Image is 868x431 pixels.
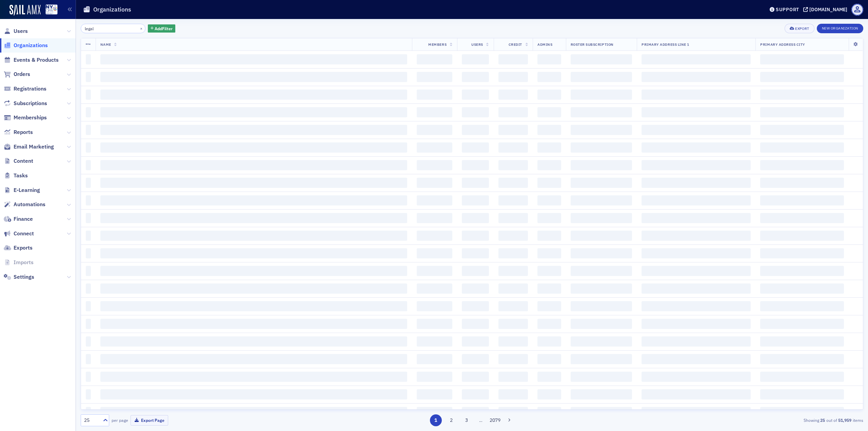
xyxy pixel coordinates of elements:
[4,172,28,179] a: Tasks
[100,389,407,399] span: ‌
[462,354,489,364] span: ‌
[100,160,407,170] span: ‌
[86,301,91,311] span: ‌
[14,27,28,35] span: Users
[537,107,561,117] span: ‌
[100,266,407,276] span: ‌
[462,301,489,311] span: ‌
[571,125,632,135] span: ‌
[14,143,54,151] span: Email Marketing
[462,72,489,82] span: ‌
[430,414,442,426] button: 1
[498,195,528,205] span: ‌
[571,407,632,417] span: ‌
[498,354,528,364] span: ‌
[642,389,751,399] span: ‌
[498,283,528,294] span: ‌
[642,283,751,294] span: ‌
[4,187,40,194] a: E-Learning
[4,114,47,121] a: Memberships
[498,107,528,117] span: ‌
[462,283,489,294] span: ‌
[86,283,91,294] span: ‌
[86,195,91,205] span: ‌
[100,195,407,205] span: ‌
[760,142,844,153] span: ‌
[462,336,489,347] span: ‌
[537,72,561,82] span: ‌
[498,54,528,64] span: ‌
[642,231,751,241] span: ‌
[100,125,407,135] span: ‌
[498,389,528,399] span: ‌
[4,230,34,237] a: Connect
[417,231,453,241] span: ‌
[571,248,632,258] span: ‌
[498,372,528,382] span: ‌
[100,72,407,82] span: ‌
[760,319,844,329] span: ‌
[86,90,91,100] span: ‌
[4,85,46,93] a: Registrations
[4,201,45,208] a: Automations
[537,160,561,170] span: ‌
[571,389,632,399] span: ‌
[86,125,91,135] span: ‌
[100,231,407,241] span: ‌
[100,90,407,100] span: ‌
[571,42,614,47] span: Roster Subscription
[571,107,632,117] span: ‌
[14,244,33,252] span: Exports
[100,248,407,258] span: ‌
[86,389,91,399] span: ‌
[537,42,552,47] span: Admins
[642,301,751,311] span: ‌
[498,72,528,82] span: ‌
[100,213,407,223] span: ‌
[417,142,453,153] span: ‌
[4,143,54,151] a: Email Marketing
[537,195,561,205] span: ‌
[817,25,863,31] a: New Organization
[4,56,59,64] a: Events & Products
[571,283,632,294] span: ‌
[417,125,453,135] span: ‌
[760,195,844,205] span: ‌
[760,42,805,47] span: Primary Address City
[537,248,561,258] span: ‌
[760,407,844,417] span: ‌
[86,107,91,117] span: ‌
[498,319,528,329] span: ‌
[785,24,814,33] button: Export
[417,160,453,170] span: ‌
[45,4,58,15] img: SailAMX
[81,24,145,33] input: Search…
[86,160,91,170] span: ‌
[642,142,751,153] span: ‌
[537,54,561,64] span: ‌
[4,244,33,252] a: Exports
[462,407,489,417] span: ‌
[112,417,128,423] label: per page
[417,336,453,347] span: ‌
[148,24,176,33] button: AddFilter
[14,259,34,266] span: Imports
[498,90,528,100] span: ‌
[760,107,844,117] span: ‌
[86,54,91,64] span: ‌
[100,372,407,382] span: ‌
[41,4,58,16] a: View Homepage
[14,157,33,165] span: Content
[760,266,844,276] span: ‌
[537,266,561,276] span: ‌
[9,5,41,16] a: SailAMX
[155,25,173,32] span: Add Filter
[571,301,632,311] span: ‌
[4,71,30,78] a: Orders
[462,213,489,223] span: ‌
[417,195,453,205] span: ‌
[537,389,561,399] span: ‌
[86,319,91,329] span: ‌
[571,354,632,364] span: ‌
[86,354,91,364] span: ‌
